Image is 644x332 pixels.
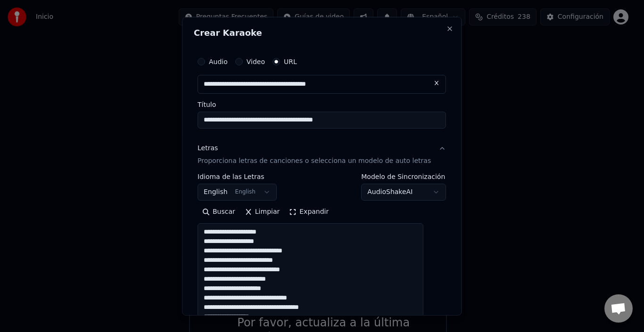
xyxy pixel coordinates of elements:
h2: Crear Karaoke [194,28,450,37]
button: Expandir [285,204,334,219]
button: Limpiar [240,204,284,219]
label: Audio [209,58,228,65]
div: Letras [198,143,218,153]
button: LetrasProporciona letras de canciones o selecciona un modelo de auto letras [198,136,446,173]
label: Video [247,58,265,65]
label: Título [198,101,446,107]
button: Buscar [198,204,240,219]
label: Modelo de Sincronización [362,173,446,180]
p: Proporciona letras de canciones o selecciona un modelo de auto letras [198,156,431,166]
label: URL [284,58,297,65]
label: Idioma de las Letras [198,173,277,180]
